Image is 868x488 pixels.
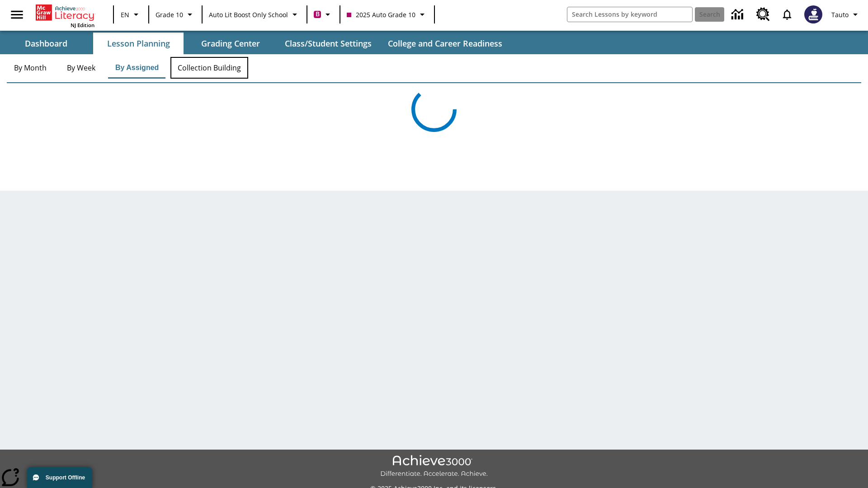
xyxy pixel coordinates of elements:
a: Resource Center, Will open in new tab [751,2,775,27]
button: Language: EN, Select a language [117,6,146,23]
button: By Assigned [108,57,166,79]
button: Dashboard [1,33,91,54]
span: Auto Lit Boost only School [209,10,288,19]
span: EN [121,10,129,19]
button: Collection Building [170,57,248,79]
button: Support Offline [27,467,92,488]
span: NJ Edition [71,22,94,28]
a: Notifications [775,3,799,26]
span: 2025 Auto Grade 10 [347,10,415,19]
button: By Month [7,57,54,79]
a: Data Center [726,2,751,27]
button: Open side menu [4,1,30,28]
img: Achieve3000 Differentiate Accelerate Achieve [380,455,488,478]
button: Grade: Grade 10, Select a grade [152,6,199,23]
button: Profile/Settings [828,6,864,23]
button: Boost Class color is violet red. Change class color [310,6,337,23]
button: By Week [58,57,104,79]
img: Avatar [804,5,822,23]
button: Grading Center [185,33,276,54]
span: B [316,9,320,20]
button: Lesson Planning [93,33,184,54]
a: Home [36,4,94,22]
button: Class/Student Settings [278,33,379,54]
button: School: Auto Lit Boost only School, Select your school [205,6,304,23]
button: Select a new avatar [799,3,828,26]
button: College and Career Readiness [381,33,509,54]
button: Class: 2025 Auto Grade 10, Select your class [343,6,431,23]
div: Home [36,3,94,28]
span: Support Offline [46,474,85,481]
input: search field [567,7,692,22]
span: Grade 10 [156,10,183,19]
span: Tauto [831,10,849,19]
